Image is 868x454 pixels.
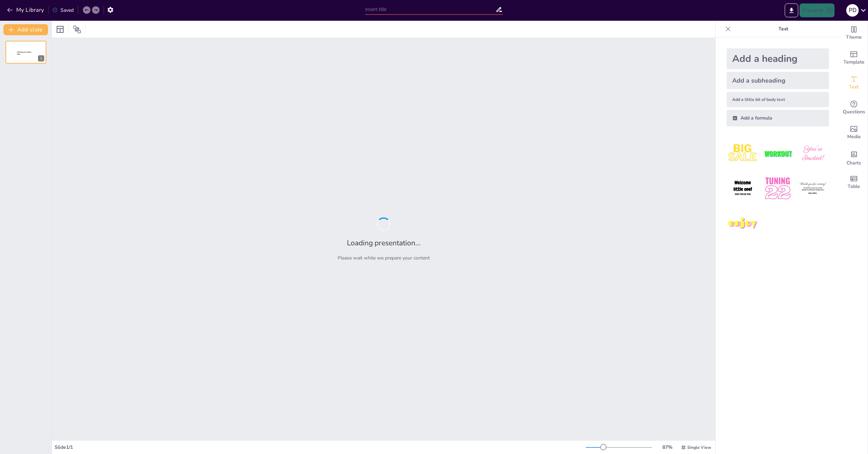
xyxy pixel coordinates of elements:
[846,34,862,41] span: Theme
[365,4,496,15] input: Insert title
[338,255,430,261] p: Please wait while we prepare your content
[687,445,711,450] span: Single View
[727,208,759,240] img: 7.jpeg
[840,21,868,46] div: Change the overall theme
[52,7,74,13] div: Saved
[727,172,759,205] img: 4.jpeg
[840,145,868,170] div: Add charts and graphs
[847,133,861,141] span: Media
[347,238,421,248] h2: Loading presentation...
[727,92,829,107] div: Add a little bit of body text
[797,172,829,205] img: 6.jpeg
[800,3,834,17] button: Present
[6,41,46,64] div: 1
[5,4,47,16] button: My Library
[762,138,794,170] img: 2.jpeg
[659,444,676,451] div: 87 %
[840,46,868,70] div: Add ready made slides
[55,444,586,451] div: Slide 1 / 1
[840,70,868,95] div: Add text boxes
[843,58,865,66] span: Template
[847,159,861,167] span: Charts
[840,95,868,120] div: Get real-time input from your audience
[727,72,829,89] div: Add a subheading
[846,3,859,17] button: P D
[38,55,44,62] div: 1
[848,183,860,190] span: Table
[846,4,859,17] div: P D
[840,170,868,195] div: Add a table
[727,110,829,126] div: Add a formula
[843,108,865,116] span: Questions
[727,48,829,69] div: Add a heading
[785,3,798,17] button: Export to PowerPoint
[762,172,794,205] img: 5.jpeg
[797,138,829,170] img: 3.jpeg
[73,25,81,34] span: Position
[849,83,859,91] span: Text
[727,138,759,170] img: 1.jpeg
[734,21,833,37] p: Text
[3,24,48,35] button: Add slide
[840,120,868,145] div: Add images, graphics, shapes or video
[17,51,31,55] span: Sendsteps presentation editor
[55,24,66,35] div: Layout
